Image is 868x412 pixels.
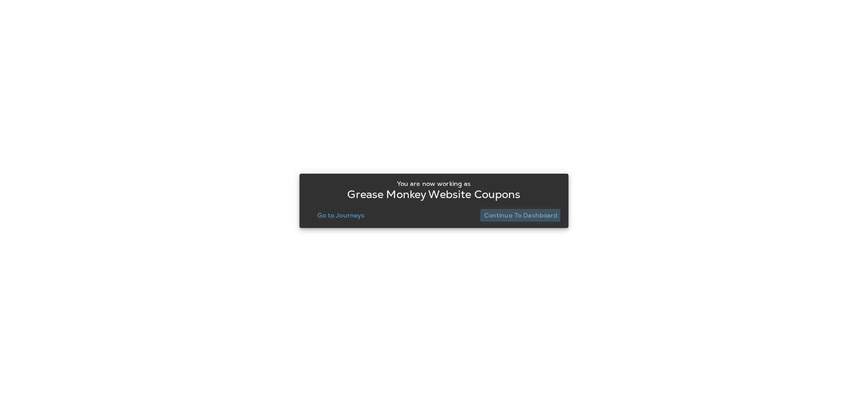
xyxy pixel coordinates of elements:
[481,209,561,222] button: Continue to Dashboard
[317,212,364,219] p: Go to Journeys
[397,180,471,187] p: You are now working as
[484,212,558,219] p: Continue to Dashboard
[314,209,368,222] button: Go to Journeys
[347,191,520,198] p: Grease Monkey Website Coupons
